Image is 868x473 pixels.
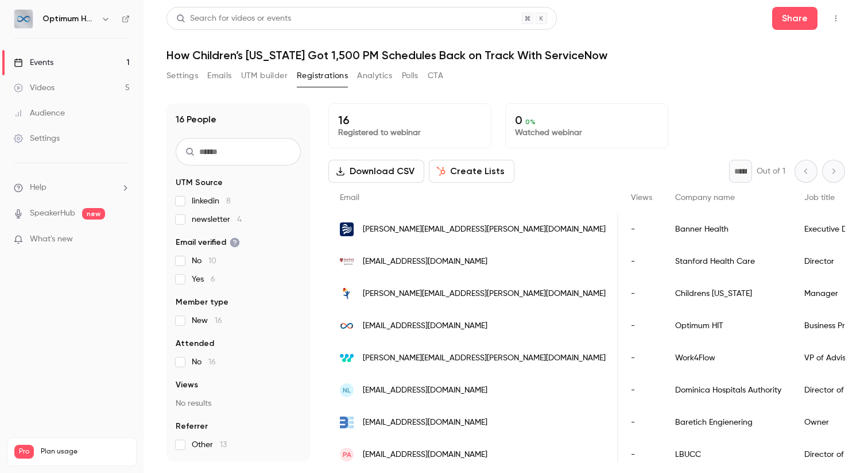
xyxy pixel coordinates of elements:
[340,194,359,202] span: Email
[340,351,354,365] img: work4flow.com
[30,182,46,194] span: Help
[192,315,222,326] span: New
[363,449,487,461] span: [EMAIL_ADDRESS][DOMAIN_NAME]
[42,13,96,25] h6: Optimum Healthcare IT
[525,118,536,126] span: 0 %
[619,439,664,471] div: -
[619,245,664,278] div: -
[220,441,227,449] span: 13
[357,67,393,85] button: Analytics
[14,182,130,194] li: help-dropdown-opener
[176,13,291,25] div: Search for videos or events
[14,82,55,94] div: Videos
[664,406,793,439] div: Baretich Engienering
[208,358,216,366] span: 16
[192,356,216,368] span: No
[619,213,664,245] div: -
[343,385,351,395] span: NL
[363,256,487,268] span: [EMAIL_ADDRESS][DOMAIN_NAME]
[363,224,606,236] span: [PERSON_NAME][EMAIL_ADDRESS][PERSON_NAME][DOMAIN_NAME]
[363,384,487,397] span: [EMAIL_ADDRESS][DOMAIN_NAME]
[176,421,208,432] span: Referrer
[297,67,348,85] button: Registrations
[338,127,482,139] p: Registered to webinar
[363,288,606,300] span: [PERSON_NAME][EMAIL_ADDRESS][PERSON_NAME][DOMAIN_NAME]
[343,449,351,460] span: PA
[515,127,658,139] p: Watched webinar
[340,222,354,236] img: bannerhealth.com
[176,177,223,189] span: UTM Source
[804,194,835,202] span: Job title
[176,398,301,409] p: No results
[176,379,198,391] span: Views
[363,352,606,364] span: [PERSON_NAME][EMAIL_ADDRESS][PERSON_NAME][DOMAIN_NAME]
[176,237,240,248] span: Email verified
[14,10,33,28] img: Optimum Healthcare IT
[166,48,845,62] h1: How Children’s [US_STATE] Got 1,500 PM Schedules Back on Track With ServiceNow
[664,245,793,278] div: Stanford Health Care
[664,439,793,471] div: LBUCC
[619,278,664,310] div: -
[675,194,735,202] span: Company name
[176,113,216,126] h1: 16 People
[619,374,664,406] div: -
[30,207,75,220] a: SpeakerHub
[338,113,482,127] p: 16
[41,447,129,456] span: Plan usage
[340,319,354,333] img: optimumhit.com
[215,317,222,325] span: 16
[363,417,487,429] span: [EMAIL_ADDRESS][DOMAIN_NAME]
[515,113,658,127] p: 0
[211,275,215,283] span: 6
[772,7,817,30] button: Share
[340,287,354,301] img: childrenscolorado.org
[192,255,216,267] span: No
[241,67,288,85] button: UTM builder
[328,160,424,183] button: Download CSV
[363,320,487,332] span: [EMAIL_ADDRESS][DOMAIN_NAME]
[237,216,242,224] span: 4
[664,213,793,245] div: Banner Health
[192,195,231,207] span: linkedin
[757,166,785,177] p: Out of 1
[340,255,354,268] img: stanfordhealthcare.org
[664,374,793,406] div: Dominica Hospitals Authority
[429,160,514,183] button: Create Lists
[631,194,652,202] span: Views
[82,208,105,220] span: new
[664,310,793,342] div: Optimum HIT
[14,57,53,68] div: Events
[30,233,73,245] span: What's new
[619,342,664,374] div: -
[192,439,227,451] span: Other
[192,274,215,285] span: Yes
[208,257,216,265] span: 10
[14,107,65,119] div: Audience
[176,297,228,308] span: Member type
[116,234,130,245] iframe: Noticeable Trigger
[176,177,301,451] section: facet-groups
[428,67,443,85] button: CTA
[664,278,793,310] div: Childrens [US_STATE]
[14,445,34,459] span: Pro
[166,67,198,85] button: Settings
[402,67,418,85] button: Polls
[226,197,231,205] span: 8
[664,342,793,374] div: Work4Flow
[176,338,214,349] span: Attended
[340,416,354,429] img: baretich.com
[192,214,242,225] span: newsletter
[619,310,664,342] div: -
[14,133,60,144] div: Settings
[619,406,664,439] div: -
[207,67,231,85] button: Emails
